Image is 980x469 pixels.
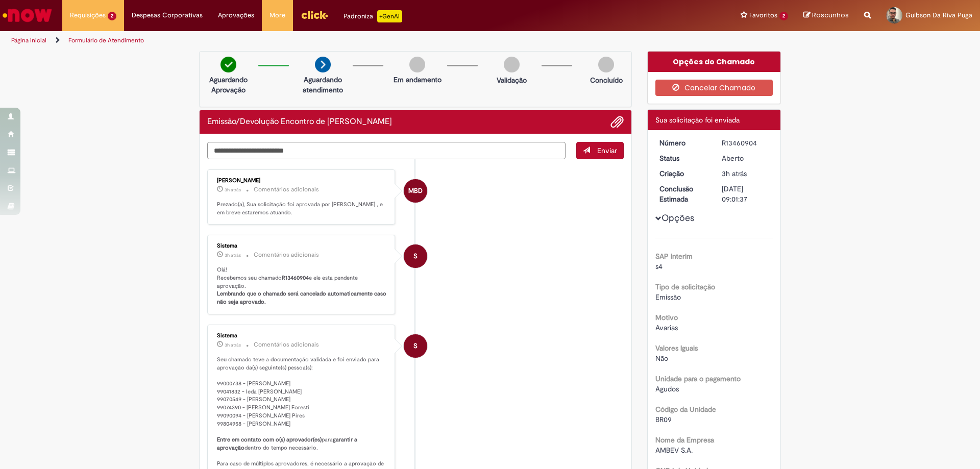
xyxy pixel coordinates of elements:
[655,292,681,302] span: Emissão
[905,11,972,19] span: Guibson Da Riva Puga
[315,57,331,72] img: arrow-next.png
[722,184,769,204] div: [DATE] 09:01:37
[655,415,672,424] span: BR09
[254,340,319,349] small: Comentários adicionais
[652,168,715,179] dt: Criação
[377,10,402,22] p: +GenAi
[655,252,693,261] b: SAP Interim
[254,185,319,194] small: Comentários adicionais
[722,153,769,163] div: Aberto
[254,251,319,259] small: Comentários adicionais
[217,333,387,339] div: Sistema
[404,244,427,268] div: System
[597,146,617,155] span: Enviar
[225,187,241,193] time: 29/08/2025 09:15:56
[655,323,678,332] span: Avarias
[504,57,520,72] img: img-circle-grey.png
[217,436,322,443] b: Entre em contato com o(s) aprovador(es)
[225,252,241,258] span: 3h atrás
[225,252,241,258] time: 29/08/2025 09:14:45
[655,354,668,363] span: Não
[204,75,253,95] p: Aguardando Aprovação
[655,80,773,96] button: Cancelar Chamado
[722,138,769,148] div: R13460904
[655,384,679,393] span: Agudos
[217,178,387,184] div: [PERSON_NAME]
[652,184,715,204] dt: Conclusão Estimada
[225,342,241,348] span: 3h atrás
[225,187,241,193] span: 3h atrás
[269,10,285,20] span: More
[225,342,241,348] time: 29/08/2025 09:14:36
[1,5,54,26] img: ServiceNow
[655,435,714,445] b: Nome da Empresa
[207,142,566,159] textarea: Digite sua mensagem aqui...
[590,75,623,85] p: Concluído
[655,282,715,291] b: Tipo de solicitação
[722,168,769,179] div: 29/08/2025 09:00:13
[344,10,402,22] div: Padroniza
[217,266,387,306] p: Olá! Recebemos seu chamado e ele esta pendente aprovação.
[655,405,716,414] b: Código da Unidade
[220,57,236,72] img: check-circle-green.png
[655,343,698,353] b: Valores Iguais
[282,274,309,282] b: R13460904
[11,36,46,44] a: Página inicial
[298,75,348,95] p: Aguardando atendimento
[404,179,427,203] div: Mauricio Brum Dos Santos
[413,244,418,268] span: S
[217,201,387,216] p: Prezado(a), Sua solicitação foi aprovada por [PERSON_NAME] , e em breve estaremos atuando.
[655,374,741,383] b: Unidade para o pagamento
[394,75,442,85] p: Em andamento
[722,169,747,178] span: 3h atrás
[218,10,254,20] span: Aprovações
[413,334,418,358] span: S
[408,179,423,203] span: MBD
[779,12,788,20] span: 2
[655,262,663,271] span: s4
[812,10,849,20] span: Rascunhos
[648,52,781,72] div: Opções do Chamado
[217,243,387,249] div: Sistema
[655,115,740,125] span: Sua solicitação foi enviada
[722,169,747,178] time: 29/08/2025 09:00:13
[598,57,614,72] img: img-circle-grey.png
[652,153,715,163] dt: Status
[108,12,116,20] span: 2
[655,313,678,322] b: Motivo
[217,436,359,452] b: garantir a aprovação
[803,11,849,20] a: Rascunhos
[652,138,715,148] dt: Número
[610,115,624,129] button: Adicionar anexos
[207,117,392,127] h2: Emissão/Devolução Encontro de Contas Fornecedor Histórico de tíquete
[8,31,646,50] ul: Trilhas de página
[576,142,624,159] button: Enviar
[749,10,777,20] span: Favoritos
[409,57,425,72] img: img-circle-grey.png
[70,10,106,20] span: Requisições
[217,290,388,306] b: Lembrando que o chamado será cancelado automaticamente caso não seja aprovado.
[404,334,427,358] div: System
[301,7,328,22] img: click_logo_yellow_360x200.png
[68,36,144,44] a: Formulário de Atendimento
[655,446,693,455] span: AMBEV S.A.
[497,75,527,85] p: Validação
[132,10,203,20] span: Despesas Corporativas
